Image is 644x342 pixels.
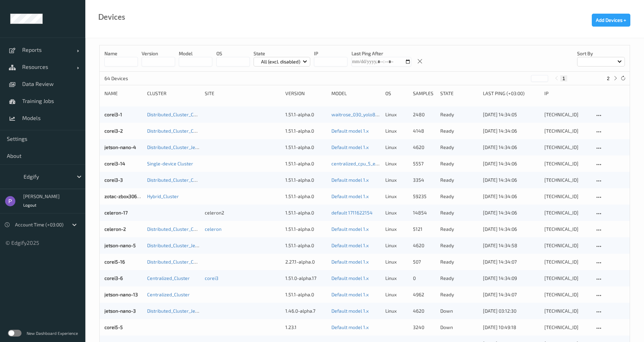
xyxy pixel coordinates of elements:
[331,111,409,117] a: waitrose_030_yolo8n_384_9_07_25
[413,226,435,233] div: 5121
[483,291,540,298] div: [DATE] 14:34:07
[205,226,221,232] a: celeron
[385,308,408,314] p: linux
[104,210,128,215] a: celeron-17
[331,90,381,97] div: Model
[440,209,478,216] p: ready
[544,90,590,97] div: ip
[104,324,123,330] a: corei5-5
[544,128,590,134] div: [TECHNICAL_ID]
[544,177,590,183] div: [TECHNICAL_ID]
[385,111,408,118] p: linux
[544,324,590,331] div: [TECHNICAL_ID]
[104,292,138,297] a: jetson-nano-13
[285,144,327,151] div: 1.51.1-alpha.0
[205,90,281,97] div: Site
[331,210,373,215] a: default 1711622154
[331,144,369,150] a: Default model 1.x
[331,193,369,199] a: Default model 1.x
[147,144,216,150] a: Distributed_Cluster_JetsonNano
[544,242,590,249] div: [TECHNICAL_ID]
[483,324,540,331] div: [DATE] 10:49:18
[577,50,625,57] p: Sort by
[331,259,369,265] a: Default model 1.x
[147,292,190,297] a: Centralized_Cluster
[483,193,540,200] div: [DATE] 14:34:06
[285,209,327,216] div: 1.51.1-alpha.0
[483,177,540,183] div: [DATE] 14:34:06
[314,50,347,57] p: IP
[147,193,179,199] a: Hybrid_Cluster
[483,90,540,97] div: Last Ping (+03:00)
[544,193,590,200] div: [TECHNICAL_ID]
[147,177,205,183] a: Distributed_Cluster_Corei3
[440,291,478,298] p: ready
[104,75,156,82] p: 64 Devices
[413,242,435,249] div: 4620
[544,308,590,314] div: [TECHNICAL_ID]
[147,90,200,97] div: Cluster
[331,226,369,232] a: Default model 1.x
[104,308,136,314] a: jetson-nano-3
[104,50,138,57] p: Name
[413,144,435,151] div: 4620
[285,226,327,233] div: 1.51.1-alpha.0
[285,90,327,97] div: version
[413,160,435,167] div: 5557
[331,128,369,134] a: Default model 1.x
[385,193,408,200] p: linux
[544,275,590,282] div: [TECHNICAL_ID]
[104,242,136,248] a: jetson-nano-5
[385,258,408,265] p: linux
[331,324,369,330] a: Default model 1.x
[331,275,369,281] a: Default model 1.x
[440,193,478,200] p: ready
[331,242,369,248] a: Default model 1.x
[385,177,408,183] p: linux
[352,50,411,57] p: Last Ping After
[104,161,125,166] a: corei3-14
[413,111,435,118] div: 2480
[331,308,369,314] a: Default model 1.x
[483,226,540,233] div: [DATE] 14:34:06
[440,177,478,183] p: ready
[413,128,435,134] div: 4148
[483,144,540,151] div: [DATE] 14:34:06
[483,111,540,118] div: [DATE] 14:34:05
[147,226,208,232] a: Distributed_Cluster_Celeron
[259,58,303,65] p: All (excl. disabled)
[385,275,408,282] p: linux
[483,209,540,216] div: [DATE] 14:34:06
[205,275,218,281] a: corei3
[483,160,540,167] div: [DATE] 14:34:06
[483,258,540,265] div: [DATE] 14:34:07
[331,177,369,183] a: Default model 1.x
[147,275,190,281] a: Centralized_Cluster
[385,90,408,97] div: OS
[104,128,123,134] a: corei3-2
[385,226,408,233] p: linux
[285,324,327,331] div: 1.23.1
[216,50,250,57] p: OS
[285,177,327,183] div: 1.51.1-alpha.0
[104,177,123,183] a: corei3-3
[544,226,590,233] div: [TECHNICAL_ID]
[285,111,327,118] div: 1.51.1-alpha.0
[285,291,327,298] div: 1.51.1-alpha.0
[104,111,122,117] a: corei3-1
[544,291,590,298] div: [TECHNICAL_ID]
[285,258,327,265] div: 2.27.1-alpha.0
[483,128,540,134] div: [DATE] 14:34:06
[483,242,540,249] div: [DATE] 14:34:58
[147,308,216,314] a: Distributed_Cluster_JetsonNano
[142,50,175,57] p: version
[440,144,478,151] p: ready
[440,242,478,249] p: ready
[147,242,216,248] a: Distributed_Cluster_JetsonNano
[440,111,478,118] p: ready
[285,128,327,134] div: 1.51.1-alpha.0
[104,90,142,97] div: Name
[385,144,408,151] p: linux
[205,209,281,216] div: celeron2
[440,258,478,265] p: ready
